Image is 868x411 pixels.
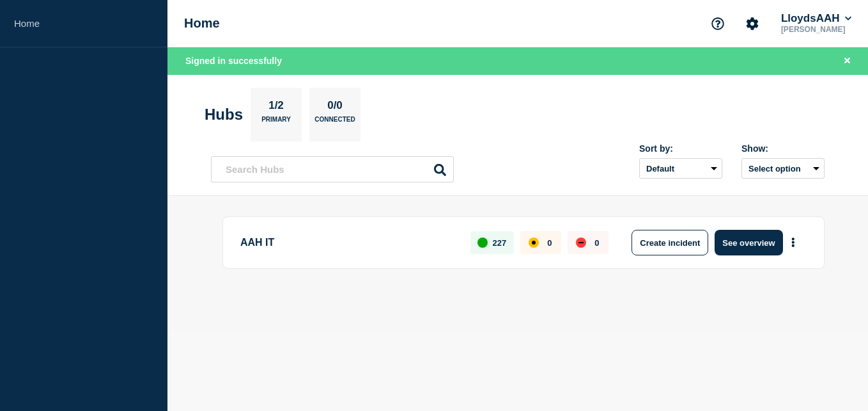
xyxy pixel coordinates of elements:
button: Support [704,10,731,37]
p: 0/0 [323,99,348,116]
p: [PERSON_NAME] [779,25,854,34]
div: Sort by: [639,143,722,154]
h1: Home [184,16,220,31]
button: Close banner [839,54,855,68]
select: Sort by [639,158,722,179]
button: See overview [715,230,782,255]
p: 0 [547,238,552,248]
p: 1/2 [264,99,289,116]
input: Search Hubs [211,156,454,182]
h2: Hubs [205,106,243,124]
div: Show: [741,143,825,154]
p: Primary [261,116,291,129]
button: Account settings [739,10,766,37]
button: Select option [741,158,825,179]
span: Signed in successfully [185,56,282,66]
p: AAH IT [240,230,456,255]
div: down [576,238,586,248]
p: Connected [314,116,355,129]
p: 227 [493,238,507,248]
button: LloydsAAH [779,12,854,25]
p: 0 [594,238,599,248]
div: up [477,238,488,248]
button: More actions [785,231,802,255]
div: affected [529,238,539,248]
button: Create incident [632,230,708,255]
